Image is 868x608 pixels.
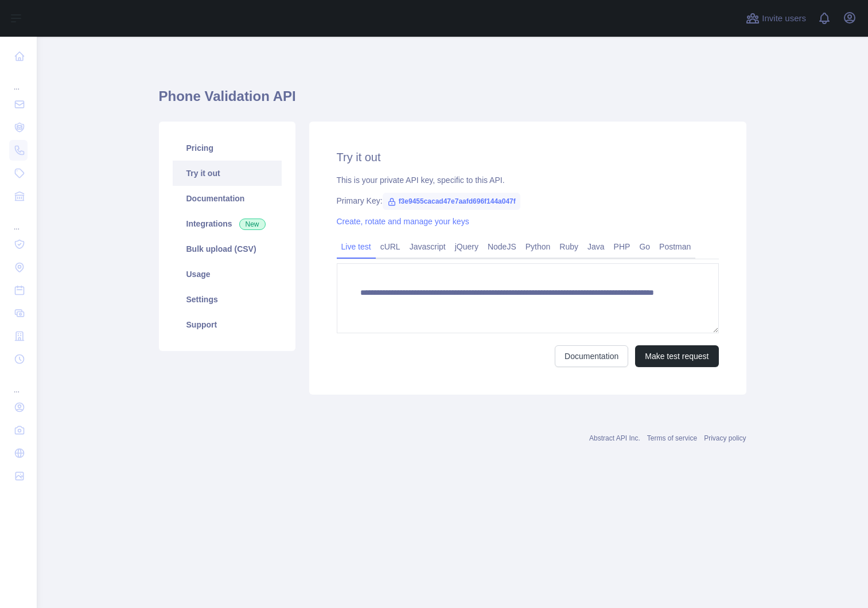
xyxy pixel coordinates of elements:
[383,193,520,210] span: f3e9455cacad47e7aafd696f144a047f
[744,9,808,28] button: Invite users
[173,262,282,287] a: Usage
[609,237,635,256] a: PHP
[655,237,695,256] a: Postman
[9,69,28,92] div: ...
[173,211,282,236] a: Integrations New
[173,161,282,186] a: Try it out
[555,237,583,256] a: Ruby
[173,135,282,161] a: Pricing
[376,237,405,256] a: cURL
[173,287,282,312] a: Settings
[483,237,521,256] a: NodeJS
[762,12,806,25] span: Invite users
[173,236,282,262] a: Bulk upload (CSV)
[405,237,450,256] a: Javascript
[239,219,266,230] span: New
[9,372,28,395] div: ...
[9,209,28,232] div: ...
[521,237,555,256] a: Python
[635,345,718,367] button: Make test request
[173,312,282,337] a: Support
[337,195,719,206] div: Primary Key:
[337,149,719,165] h2: Try it out
[589,434,640,442] a: Abstract API Inc.
[337,237,376,256] a: Live test
[173,186,282,211] a: Documentation
[583,237,609,256] a: Java
[704,434,746,442] a: Privacy policy
[337,174,719,186] div: This is your private API key, specific to this API.
[450,237,483,256] a: jQuery
[159,87,746,115] h1: Phone Validation API
[555,345,628,367] a: Documentation
[635,237,655,256] a: Go
[337,217,469,226] a: Create, rotate and manage your keys
[647,434,697,442] a: Terms of service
